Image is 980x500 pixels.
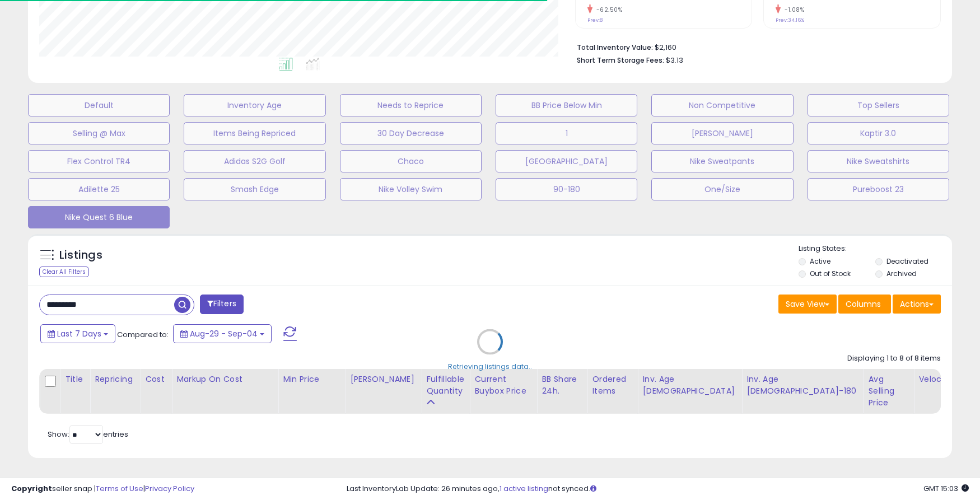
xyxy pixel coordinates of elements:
button: Default [28,94,170,116]
li: $2,160 [577,40,932,53]
button: Inventory Age [184,94,325,116]
span: 2025-09-12 15:03 GMT [923,483,969,494]
button: Needs to Reprice [340,94,482,116]
small: -62.50% [592,6,623,14]
button: Selling @ Max [28,122,170,144]
div: Last InventoryLab Update: 26 minutes ago, not synced. [347,484,969,494]
button: Adidas S2G Golf [184,150,325,172]
strong: Copyright [11,483,52,494]
button: Adilette 25 [28,178,170,200]
div: Retrieving listings data.. [448,361,532,371]
div: seller snap | | [11,484,194,494]
button: 30 Day Decrease [340,122,482,144]
button: BB Price Below Min [496,94,637,116]
button: Smash Edge [184,178,325,200]
button: Nike Volley Swim [340,178,482,200]
span: $3.13 [666,55,683,66]
button: Nike Sweatpants [651,150,793,172]
b: Total Inventory Value: [577,43,653,52]
button: Kaptir 3.0 [808,122,949,144]
button: Flex Control TR4 [28,150,170,172]
a: Terms of Use [96,483,143,494]
button: One/Size [651,178,793,200]
button: 1 [496,122,637,144]
button: Nike Sweatshirts [808,150,949,172]
a: 1 active listing [500,483,548,494]
button: Pureboost 23 [808,178,949,200]
small: Prev: 34.16% [776,17,804,24]
button: Top Sellers [808,94,949,116]
button: Chaco [340,150,482,172]
small: -1.08% [781,6,804,14]
button: Nike Quest 6 Blue [28,206,170,228]
button: Non Competitive [651,94,793,116]
small: Prev: 8 [587,17,603,24]
button: [PERSON_NAME] [651,122,793,144]
button: Items Being Repriced [184,122,325,144]
button: [GEOGRAPHIC_DATA] [496,150,637,172]
button: 90-180 [496,178,637,200]
b: Short Term Storage Fees: [577,55,664,65]
a: Privacy Policy [145,483,194,494]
